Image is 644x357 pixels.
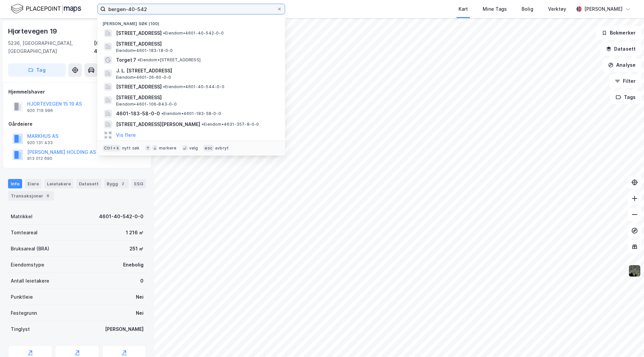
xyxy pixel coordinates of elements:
span: • [163,31,165,36]
div: [GEOGRAPHIC_DATA], 40/542 [94,39,146,55]
div: 2 [119,180,126,187]
div: Bruksareal (BRA) [11,245,49,253]
button: Tags [610,91,641,104]
div: velg [189,145,198,151]
input: Søk på adresse, matrikkel, gårdeiere, leietakere eller personer [106,4,277,14]
div: Matrikkel [11,213,33,221]
div: 1 216 ㎡ [126,229,144,237]
img: 9k= [628,264,641,277]
span: Eiendom • [STREET_ADDRESS] [138,57,201,63]
div: Gårdeiere [8,120,146,128]
div: Datasett [76,179,101,188]
div: Mine Tags [483,5,507,13]
span: [STREET_ADDRESS][PERSON_NAME] [116,120,200,128]
div: Festegrunn [11,309,37,317]
div: Eiendomstype [11,261,44,269]
div: Eiere [25,179,42,188]
div: Tomteareal [11,229,38,237]
button: Vis flere [116,131,136,139]
span: • [138,57,140,62]
span: • [202,122,204,127]
button: Analyse [602,58,641,72]
div: 6 [45,192,51,199]
div: Kontrollprogram for chat [610,325,644,357]
span: 4601-183-58-0-0 [116,110,160,118]
div: Kart [459,5,468,13]
span: Eiendom • 4601-26-60-0-0 [116,75,171,80]
div: Info [8,179,22,188]
div: esc [203,145,214,152]
div: Punktleie [11,293,33,301]
div: [PERSON_NAME] [105,325,144,333]
div: 920 719 996 [27,108,53,113]
img: logo.f888ab2527a4732fd821a326f86c7f29.svg [11,3,81,15]
button: Bokmerker [596,26,641,40]
div: Hjortevegen 19 [8,26,58,37]
span: [STREET_ADDRESS] [116,83,162,91]
div: Ctrl + k [103,145,121,152]
span: [STREET_ADDRESS] [116,40,277,48]
div: Nei [136,293,144,301]
span: Eiendom • 4601-183-18-0-0 [116,48,173,53]
div: 913 012 690 [27,156,52,161]
div: 0 [140,277,144,285]
span: J. L. [STREET_ADDRESS] [116,67,277,75]
div: 251 ㎡ [129,245,144,253]
button: Datasett [600,42,641,56]
span: Eiendom • 4631-357-8-0-0 [202,122,259,127]
span: Eiendom • 4601-183-58-0-0 [161,111,221,116]
div: 5236, [GEOGRAPHIC_DATA], [GEOGRAPHIC_DATA] [8,39,94,55]
iframe: Chat Widget [610,325,644,357]
span: [STREET_ADDRESS] [116,94,277,102]
div: 920 131 433 [27,140,53,145]
div: avbryt [215,145,229,151]
div: Transaksjoner [8,191,54,200]
div: 4601-40-542-0-0 [99,213,144,221]
div: Bolig [522,5,533,13]
button: Tag [8,63,66,77]
div: Antall leietakere [11,277,49,285]
div: Hjemmelshaver [8,88,146,96]
div: Nei [136,309,144,317]
div: nytt søk [122,145,140,151]
span: Torget 7 [116,56,136,64]
span: • [163,84,165,89]
div: [PERSON_NAME] [584,5,623,13]
div: [PERSON_NAME] søk (100) [97,16,285,28]
span: Eiendom • 4601-106-843-0-0 [116,102,177,107]
div: ESG [131,179,146,188]
div: Leietakere [44,179,73,188]
div: markere [159,145,176,151]
div: Verktøy [548,5,566,13]
span: [STREET_ADDRESS] [116,29,162,37]
div: Enebolig [123,261,144,269]
div: Bygg [104,179,129,188]
button: Filter [609,74,641,88]
div: Tinglyst [11,325,30,333]
span: Eiendom • 4601-40-544-0-0 [163,84,224,90]
span: • [161,111,163,116]
span: Eiendom • 4601-40-542-0-0 [163,31,224,36]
